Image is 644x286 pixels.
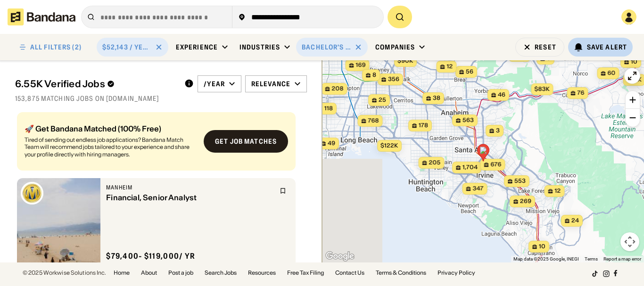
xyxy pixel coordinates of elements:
span: $122k [380,142,398,149]
a: About [141,270,157,276]
a: Terms & Conditions [376,270,426,276]
span: $83k [534,85,549,92]
div: 🚀 Get Bandana Matched (100% Free) [25,125,196,132]
span: 8 [372,71,376,79]
span: 38 [433,94,440,102]
span: 118 [324,105,333,113]
div: Relevance [251,80,290,88]
a: Search Jobs [205,270,237,276]
span: 12 [554,187,561,195]
a: Privacy Policy [438,270,475,276]
div: /year [204,80,225,88]
div: Bachelor's Degree [302,43,351,51]
span: 10 [539,243,545,251]
span: 25 [379,96,386,104]
span: 60 [607,69,615,77]
span: 56 [466,68,473,76]
span: 553 [514,177,526,185]
span: $54k [626,76,641,83]
a: Home [114,270,130,276]
img: Google [324,250,355,262]
span: 46 [498,91,505,99]
div: Save Alert [587,43,627,51]
span: 205 [429,159,440,167]
a: Contact Us [335,270,364,276]
div: Industries [239,43,280,51]
span: 10 [631,58,637,66]
div: 6.55K Verified Jobs [15,78,177,90]
span: 563 [462,116,474,124]
img: Bandana logotype [8,8,75,25]
span: 169 [355,61,365,69]
div: $52,143 / year [102,43,151,51]
div: © 2025 Workwise Solutions Inc. [23,270,106,276]
div: Get job matches [215,138,277,145]
span: 3 [496,127,500,135]
a: Open this area in Google Maps (opens a new window) [324,250,355,262]
span: 1,704 [462,163,478,172]
div: Tired of sending out endless job applications? Bandana Match Team will recommend jobs tailored to... [25,136,196,158]
div: ALL FILTERS (2) [30,44,82,50]
a: Terms (opens in new tab) [585,256,598,261]
span: $90k [397,57,413,64]
span: 24 [571,217,579,225]
span: 676 [490,161,501,169]
span: 76 [577,89,584,97]
span: Map data ©2025 Google, INEGI [513,256,579,261]
div: 153,875 matching jobs on [DOMAIN_NAME] [15,94,307,103]
span: 178 [419,122,428,130]
span: 347 [472,185,483,193]
div: Companies [375,43,415,51]
div: Financial, Senior Analyst [106,193,274,202]
span: 269 [520,197,531,205]
div: Reset [535,44,556,50]
div: grid [15,108,307,262]
span: 356 [388,75,399,83]
a: Free Tax Filing [287,270,324,276]
span: 768 [368,117,379,125]
span: 5 [547,55,551,63]
span: 12 [446,63,453,71]
button: Map camera controls [620,232,639,251]
span: 208 [331,85,343,93]
div: Manheim [106,184,274,191]
div: $ 79,400 - $119,000 / yr [106,251,195,261]
a: Resources [248,270,276,276]
a: Report a map error [603,256,641,261]
a: Post a job [168,270,193,276]
div: Experience [176,43,218,51]
img: Manheim logo [21,182,43,204]
span: 49 [328,139,335,147]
